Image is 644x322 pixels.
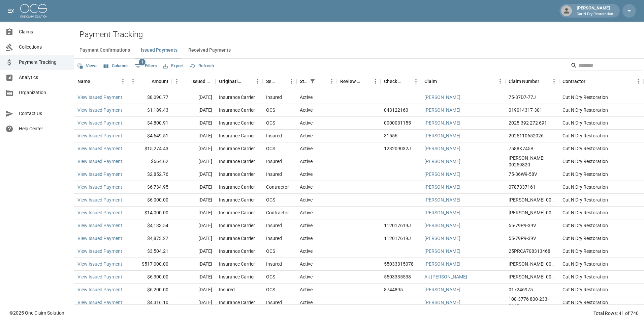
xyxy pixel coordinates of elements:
[296,72,337,91] div: Status
[263,72,296,91] div: Sent To
[172,245,216,258] div: [DATE]
[183,42,236,58] button: Received Payments
[75,61,99,71] button: Views
[300,119,313,126] div: Active
[139,59,146,65] span: 1
[219,235,255,242] div: Insurance Carrier
[633,76,643,86] button: Menu
[90,77,100,86] button: Sort
[424,196,460,203] a: [PERSON_NAME]
[77,184,122,190] a: View Issued Payment
[219,261,255,267] div: Insurance Carrier
[509,248,550,254] div: 25PRCA708313468
[128,219,172,232] div: $4,133.54
[509,72,539,91] div: Claim Number
[509,171,537,178] div: 75-86W9-58V
[19,125,68,132] span: Help Center
[574,5,616,17] div: [PERSON_NAME]
[509,132,544,139] div: 2025110652026
[219,184,255,190] div: Insurance Carrier
[300,299,313,306] div: Active
[219,107,255,113] div: Insurance Carrier
[411,76,421,86] button: Menu
[172,271,216,284] div: [DATE]
[559,219,643,232] div: Cut N Dry Restoration
[300,171,313,178] div: Active
[172,155,216,168] div: [DATE]
[128,232,172,245] div: $4,873.27
[424,222,460,229] a: [PERSON_NAME]
[424,171,460,178] a: [PERSON_NAME]
[266,286,275,293] div: OCS
[509,296,556,309] div: 108-3776 800-233-2167
[266,261,282,267] div: Insured
[384,132,397,139] div: 31556
[266,94,282,101] div: Insured
[219,273,255,280] div: Insurance Carrier
[135,42,183,58] button: Issued Payments
[219,286,235,293] div: Insured
[9,310,64,316] div: © 2025 One Claim Solution
[133,61,159,72] button: Show filters
[562,72,585,91] div: Contractor
[549,76,559,86] button: Menu
[424,286,460,293] a: [PERSON_NAME]
[77,171,122,178] a: View Issued Payment
[401,77,411,86] button: Sort
[219,171,255,178] div: Insurance Carrier
[128,142,172,155] div: $15,274.43
[128,91,172,104] div: $8,090.77
[559,271,643,284] div: Cut N Dry Restoration
[74,42,135,58] button: Payment Confirmations
[77,145,122,152] a: View Issued Payment
[172,219,216,232] div: [DATE]
[77,158,122,165] a: View Issued Payment
[266,222,282,229] div: Insured
[300,158,313,165] div: Active
[128,130,172,142] div: $4,649.51
[172,232,216,245] div: [DATE]
[172,168,216,181] div: [DATE]
[509,261,556,267] div: CAHO-00263812
[371,76,381,86] button: Menu
[172,72,216,91] div: Issued Date
[77,107,122,113] a: View Issued Payment
[191,72,212,91] div: Issued Date
[128,194,172,207] div: $6,000.00
[266,132,282,139] div: Insured
[19,110,68,117] span: Contact Us
[266,72,277,91] div: Sent To
[74,72,128,91] div: Name
[424,72,437,91] div: Claim
[539,77,549,86] button: Sort
[4,4,18,18] button: open drawer
[266,145,275,152] div: OCS
[172,91,216,104] div: [DATE]
[509,196,556,203] div: CAHO-00263524
[300,235,313,242] div: Active
[172,117,216,130] div: [DATE]
[509,145,534,152] div: 7588K745B
[308,77,317,86] div: 1 active filter
[128,207,172,219] div: $14,000.00
[172,181,216,194] div: [DATE]
[509,235,536,242] div: 55-79P9-39V
[19,74,68,81] span: Analytics
[308,77,317,86] button: Show filters
[266,209,289,216] div: Contractor
[219,119,255,126] div: Insurance Carrier
[317,77,327,86] button: Sort
[559,168,643,181] div: Cut N Dry Restoration
[300,196,313,203] div: Active
[509,184,536,190] div: 0787337161
[19,59,68,66] span: Payment Tracking
[266,184,289,190] div: Contractor
[424,145,460,152] a: [PERSON_NAME]
[286,76,296,86] button: Menu
[509,209,556,216] div: CAHO-00263524
[128,284,172,296] div: $6,200.00
[509,222,536,229] div: 55-79P9-39V
[266,119,275,126] div: OCS
[495,76,505,86] button: Menu
[77,209,122,216] a: View Issued Payment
